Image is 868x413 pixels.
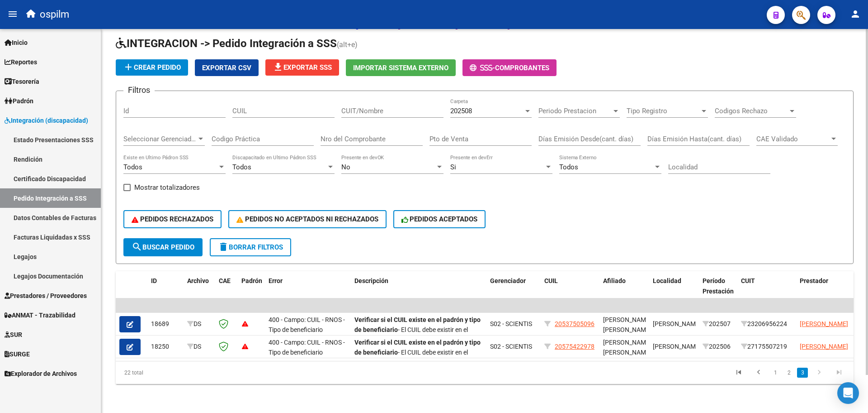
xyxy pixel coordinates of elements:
span: Descripción [354,277,388,284]
datatable-header-cell: CAE [215,271,238,311]
span: 20575422978 [555,343,594,350]
div: 22 total [116,361,262,384]
span: No [341,163,350,171]
span: - [470,64,495,72]
datatable-header-cell: Padrón [238,271,265,311]
span: Si [450,163,456,171]
button: PEDIDOS ACEPTADOS [393,210,486,228]
mat-icon: file_download [273,62,283,72]
datatable-header-cell: Localidad [649,271,699,311]
button: Importar Sistema Externo [346,59,456,76]
span: Afiliado [603,277,626,284]
div: 18250 [151,341,180,352]
span: 202508 [450,107,472,115]
span: Todos [123,163,142,171]
span: Padrón [5,96,33,106]
a: 2 [783,368,794,378]
strong: Verificar si el CUIL existe en el padrón y tipo de beneficiario [354,316,481,334]
div: 202506 [703,341,734,352]
span: [PERSON_NAME] [800,343,848,350]
a: go to last page [830,368,848,378]
span: Inicio [5,38,28,48]
span: SURGE [5,349,30,359]
span: 20537505096 [555,320,594,327]
span: CUIT [741,277,755,284]
span: Mostrar totalizadores [134,182,200,193]
span: Todos [559,163,578,171]
button: Buscar Pedido [123,238,203,256]
a: 1 [770,368,781,378]
mat-icon: menu [7,9,18,19]
datatable-header-cell: Error [265,271,351,311]
li: page 2 [782,365,796,380]
datatable-header-cell: CUIT [737,271,796,311]
datatable-header-cell: Prestador [796,271,855,311]
span: Período Prestación [703,277,734,295]
a: go to next page [811,368,828,378]
mat-icon: delete [218,241,229,252]
div: Open Intercom Messenger [837,382,859,404]
a: go to first page [730,368,747,378]
span: [PERSON_NAME] [PERSON_NAME], [603,316,653,334]
a: go to previous page [750,368,767,378]
span: CAE Validado [756,135,830,143]
span: 400 - Campo: CUIL - RNOS - Tipo de beneficiario [269,316,345,334]
span: Prestador [800,277,828,284]
span: INTEGRACION -> Pedido Integración a SSS [116,37,337,50]
div: 23206956224 [741,319,793,329]
span: Crear Pedido [123,63,181,72]
h3: Filtros [123,84,155,96]
span: PEDIDOS RECHAZADOS [132,215,213,223]
span: [PERSON_NAME] [800,320,848,327]
span: - El CUIL debe existir en el padrón de la Obra Social, y no debe ser del tipo beneficiario adhere... [354,339,481,387]
span: Localidad [653,277,681,284]
span: Comprobantes [495,64,549,72]
span: - El CUIL debe existir en el padrón de la Obra Social, y no debe ser del tipo beneficiario adhere... [354,316,481,365]
div: 27175507219 [741,341,793,352]
span: Borrar Filtros [218,243,283,251]
span: Importar Sistema Externo [353,64,448,72]
span: ID [151,277,157,284]
span: CAE [219,277,231,284]
span: Prestadores / Proveedores [5,291,87,301]
datatable-header-cell: ID [147,271,184,311]
datatable-header-cell: Afiliado [599,271,649,311]
div: 18689 [151,319,180,329]
span: Integración (discapacidad) [5,115,88,125]
button: PEDIDOS RECHAZADOS [123,210,222,228]
datatable-header-cell: Período Prestación [699,271,737,311]
datatable-header-cell: Archivo [184,271,215,311]
span: PEDIDOS NO ACEPTADOS NI RECHAZADOS [236,215,378,223]
datatable-header-cell: CUIL [541,271,599,311]
span: [PERSON_NAME] [PERSON_NAME], [603,339,653,356]
button: -Comprobantes [462,59,557,76]
datatable-header-cell: Descripción [351,271,486,311]
span: (alt+e) [337,40,358,49]
datatable-header-cell: Gerenciador [486,271,541,311]
span: Reportes [5,57,37,67]
button: PEDIDOS NO ACEPTADOS NI RECHAZADOS [228,210,387,228]
span: Codigos Rechazo [715,107,788,115]
span: Error [269,277,283,284]
span: ANMAT - Trazabilidad [5,310,75,320]
a: 3 [797,368,808,378]
div: 202507 [703,319,734,329]
span: Exportar SSS [273,63,332,72]
span: CUIL [544,277,558,284]
button: Borrar Filtros [210,238,291,256]
span: Todos [232,163,251,171]
span: Explorador de Archivos [5,369,77,379]
span: S02 - SCIENTIS [490,343,532,350]
div: DS [187,319,212,329]
span: Exportar CSV [202,64,251,72]
span: ospilm [40,5,69,24]
span: [PERSON_NAME] [653,343,701,350]
span: SUR [5,330,22,340]
span: Padrón [241,277,262,284]
mat-icon: add [123,62,134,72]
span: Buscar Pedido [132,243,194,251]
mat-icon: search [132,241,142,252]
span: 400 - Campo: CUIL - RNOS - Tipo de beneficiario [269,339,345,356]
button: Crear Pedido [116,59,188,76]
div: DS [187,341,212,352]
